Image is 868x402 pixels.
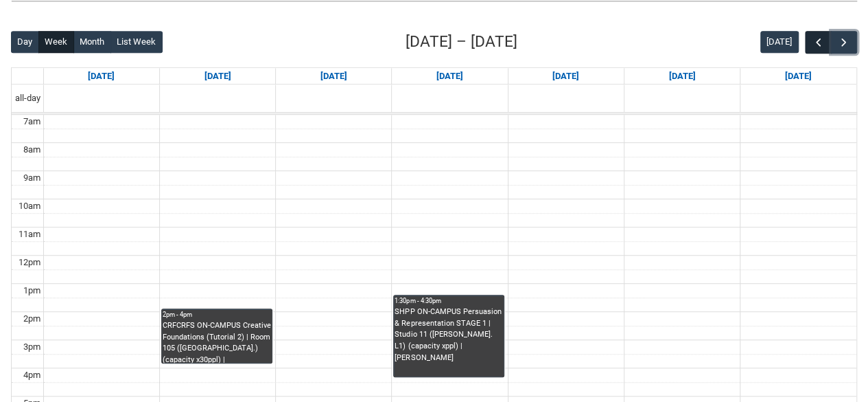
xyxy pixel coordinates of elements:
div: 1:30pm - 4:30pm [395,296,503,306]
span: all-day [12,91,43,105]
div: 12pm [16,256,43,269]
button: Next Week [831,31,857,54]
button: List Week [110,31,163,53]
div: 8am [21,143,43,157]
a: Go to November 4, 2025 [318,68,350,85]
a: Go to November 8, 2025 [782,68,814,85]
button: Day [11,31,39,53]
button: Week [38,31,74,53]
div: CRFCRFS ON-CAMPUS Creative Foundations (Tutorial 2) | Room 105 ([GEOGRAPHIC_DATA].) (capacity x30... [163,320,271,363]
div: 7am [21,115,43,129]
div: 2pm - 4pm [163,310,271,320]
a: Go to November 2, 2025 [85,68,117,85]
div: 9am [21,171,43,185]
div: 2pm [21,312,43,326]
div: 4pm [21,368,43,382]
a: Go to November 6, 2025 [550,68,582,85]
div: SHPP ON-CAMPUS Persuasion & Representation STAGE 1 | Studio 11 ([PERSON_NAME]. L1) (capacity xppl... [395,306,503,364]
button: Previous Week [805,31,831,54]
h2: [DATE] – [DATE] [406,30,517,54]
div: 11am [16,227,43,241]
a: Go to November 5, 2025 [434,68,466,85]
a: Go to November 7, 2025 [666,68,699,85]
div: 1pm [21,284,43,298]
div: 10am [16,199,43,213]
a: Go to November 3, 2025 [201,68,233,85]
button: [DATE] [760,31,799,53]
button: Month [73,31,111,53]
div: 3pm [21,340,43,354]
